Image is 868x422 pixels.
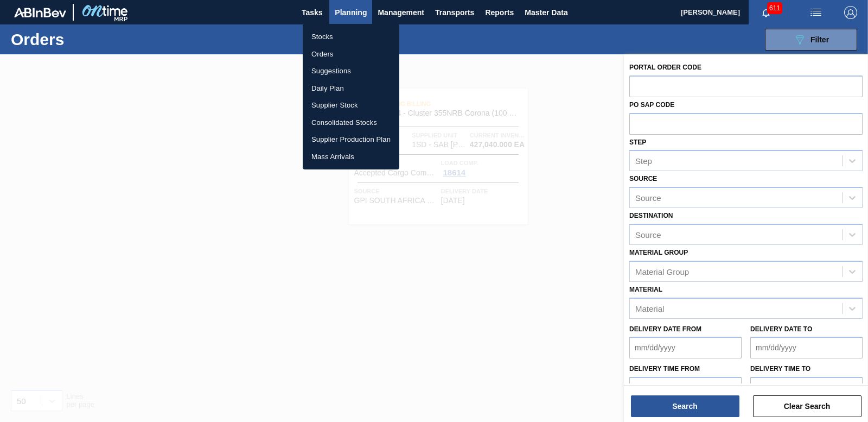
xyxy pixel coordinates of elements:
[303,28,399,46] a: Stocks
[303,131,399,148] a: Supplier Production Plan
[303,148,399,166] a: Mass Arrivals
[303,97,399,114] a: Supplier Stock
[303,80,399,97] a: Daily Plan
[303,62,399,80] a: Suggestions
[303,114,399,131] a: Consolidated Stocks
[303,46,399,63] a: Orders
